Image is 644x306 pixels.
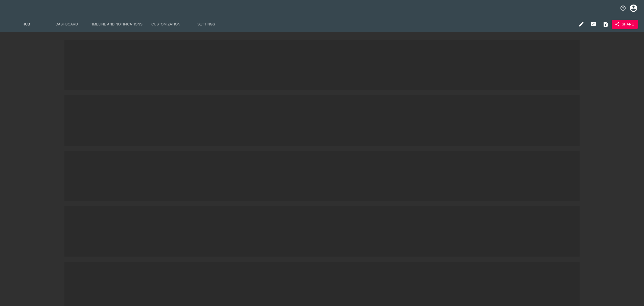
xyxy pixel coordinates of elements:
[626,1,641,16] button: profile
[616,21,634,27] span: Share
[612,20,638,29] button: Share
[600,18,612,30] button: Internal Notes and Comments
[189,21,223,27] span: Settings
[50,21,84,27] span: Dashboard
[149,21,183,27] span: Customization
[617,2,629,14] button: notifications
[90,21,142,27] span: Timeline and Notifications
[575,18,587,30] button: Edit Hub
[9,21,43,27] span: Hub
[587,18,600,30] button: Client View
